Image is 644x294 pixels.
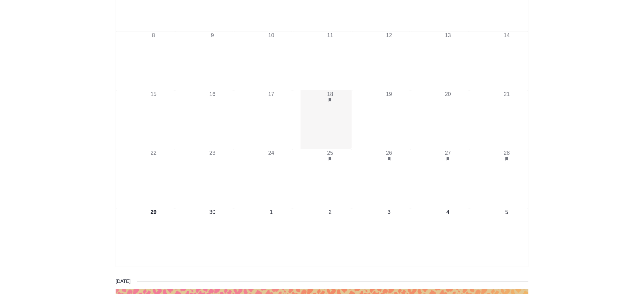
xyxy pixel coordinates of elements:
time: 28 [504,150,510,156]
button: 26 [360,149,419,207]
button: 16 [183,90,242,149]
time: 17 [268,91,274,97]
time: 24 [268,150,274,156]
time: 9 [211,32,214,38]
time: 11 [327,32,333,38]
time: 13 [445,32,451,38]
time: 4 [446,209,449,215]
time: 19 [386,91,392,97]
time: 29 [150,209,157,215]
time: 8 [152,32,155,38]
time: 25 [327,150,333,156]
button: 28 [477,149,536,207]
time: 10 [268,32,274,38]
time: 30 [209,209,215,215]
button: 30 [183,208,242,267]
button: 4 [419,208,477,267]
button: 18 [301,90,359,149]
button: 12 [360,31,419,90]
time: 14 [504,32,510,38]
button: 3 [360,208,419,267]
button: 14 [477,31,536,90]
button: 9 [183,31,242,90]
button: 11 [301,31,359,90]
button: 23 [183,149,242,207]
time: 2 [329,209,332,215]
button: 21 [477,90,536,149]
button: 5 [477,208,536,267]
button: 27 [419,149,477,207]
time: 22 [150,150,157,156]
time: 15 [150,91,157,97]
button: 15 [124,90,183,149]
button: 20 [419,90,477,149]
button: 17 [242,90,301,149]
button: 10 [242,31,301,90]
time: 23 [209,150,215,156]
time: 16 [209,91,215,97]
button: 2 [301,208,359,267]
time: 26 [386,150,392,156]
time: 5 [505,209,508,215]
time: 1 [270,209,273,215]
button: 8 [124,31,183,90]
time: 12 [386,32,392,38]
time: 27 [445,150,451,156]
button: 22 [124,149,183,207]
button: 25 [301,149,359,207]
time: [DATE] [116,277,130,285]
button: 29 [124,208,183,267]
time: 21 [504,91,510,97]
time: 18 [327,91,333,97]
button: 19 [360,90,419,149]
time: 3 [387,209,390,215]
time: 20 [445,91,451,97]
button: 13 [419,31,477,90]
button: 1 [242,208,301,267]
button: 24 [242,149,301,207]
